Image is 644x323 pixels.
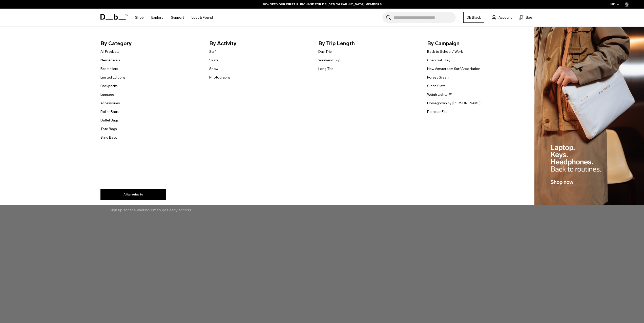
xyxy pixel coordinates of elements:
a: New Amsterdam Surf Association [427,66,480,71]
a: Weigh Lighter™ [427,92,452,97]
a: Skate [209,58,219,63]
a: Account [492,14,512,20]
a: New Arrivals [100,58,120,63]
a: Limited Editions [100,75,126,80]
span: By Campaign [427,39,528,47]
a: Sling Bags [100,135,117,140]
a: Explore [151,9,163,27]
a: Accessories [100,101,120,106]
a: Support [171,9,184,27]
a: Shop [135,9,144,27]
button: Bag [519,14,532,20]
a: Luggage [100,92,114,97]
span: By Trip Length [318,39,419,47]
a: 10% OFF YOUR FIRST PURCHASE FOR DB [DEMOGRAPHIC_DATA] MEMBERS [263,2,382,7]
a: Roller Bags [100,109,119,114]
a: Weekend Trip [318,58,340,63]
a: Long Trip [318,66,334,71]
span: By Activity [209,39,310,47]
a: Backpacks [100,83,118,89]
a: Surf [209,49,216,54]
a: All products [100,189,166,200]
a: Forest Green [427,75,449,80]
a: Day Trip [318,49,332,54]
a: Back to School / Work [427,49,463,54]
span: Bag [526,15,532,20]
a: Polestar Edt. [427,109,448,114]
a: Clean Slate [427,83,446,89]
a: Duffel Bags [100,118,119,123]
nav: Main Navigation [131,9,217,27]
a: Snow [209,66,218,71]
a: Tote Bags [100,126,117,132]
span: Account [498,15,512,20]
a: Charcoal Grey [427,58,450,63]
a: Homegrown by [PERSON_NAME] [427,101,481,106]
a: All Products [100,49,119,54]
span: By Category [100,39,201,47]
a: Bestsellers [100,66,118,71]
a: Photography [209,75,231,80]
a: Lost & Found [192,9,213,27]
a: Db Black [463,12,484,23]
